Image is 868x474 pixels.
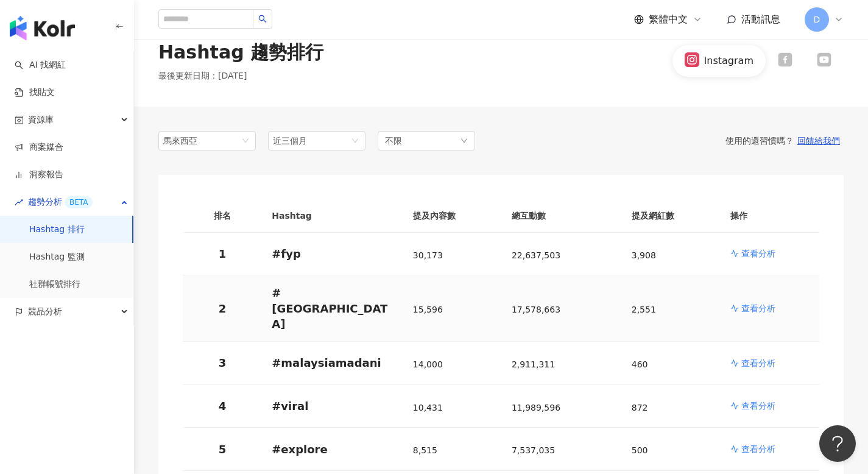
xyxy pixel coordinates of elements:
span: 14,000 [413,359,443,369]
p: # viral [272,398,393,414]
span: 2,911,311 [512,359,555,369]
span: 競品分析 [28,298,62,325]
th: 總互動數 [502,199,622,233]
p: # malaysiamadani [272,355,393,370]
span: 趨勢分析 [28,188,93,216]
p: # explore [272,442,393,457]
th: 排名 [183,199,262,233]
span: rise [15,198,23,207]
div: Instagram [704,54,753,68]
a: 查看分析 [730,247,810,260]
a: searchAI 找網紅 [15,59,66,71]
a: 查看分析 [730,302,810,314]
p: 最後更新日期 ： [DATE] [158,70,323,82]
th: 操作 [721,199,819,233]
span: search [258,15,267,23]
span: 活動訊息 [741,13,780,25]
a: 社群帳號排行 [29,278,80,291]
p: 4 [192,398,252,414]
a: Hashtag 排行 [29,224,85,236]
p: 查看分析 [741,357,775,369]
span: D [814,13,820,26]
span: 不限 [385,134,402,147]
span: down [460,137,468,144]
span: 22,637,503 [512,250,560,260]
p: 2 [192,301,252,316]
div: 使用的還習慣嗎？ [475,135,844,146]
a: 找貼文 [15,87,55,99]
p: 查看分析 [741,400,775,412]
span: 872 [632,403,648,412]
div: 馬來西亞 [163,132,203,150]
p: 5 [192,442,252,457]
span: 11,989,596 [512,403,560,412]
span: 繁體中文 [649,13,688,26]
span: 資源庫 [28,106,54,133]
a: 查看分析 [730,400,810,412]
p: 3 [192,355,252,370]
span: 8,515 [413,445,437,455]
span: 7,537,035 [512,445,555,455]
th: Hashtag [262,199,403,233]
iframe: Help Scout Beacon - Open [819,425,856,462]
img: logo [10,16,75,40]
p: # [GEOGRAPHIC_DATA] [272,285,393,331]
p: 查看分析 [741,443,775,455]
span: 近三個月 [273,136,307,146]
span: 17,578,663 [512,305,560,314]
span: 500 [632,445,648,455]
span: 460 [632,359,648,369]
p: 1 [192,246,252,261]
span: 30,173 [413,250,443,260]
th: 提及內容數 [403,199,502,233]
div: BETA [65,196,93,208]
a: Hashtag 監測 [29,251,85,263]
span: 3,908 [632,250,656,260]
p: 查看分析 [741,302,775,314]
span: 2,551 [632,305,656,314]
p: # fyp [272,246,393,261]
a: 查看分析 [730,443,810,455]
th: 提及網紅數 [622,199,721,233]
span: 10,431 [413,403,443,412]
button: 回饋給我們 [794,135,844,146]
div: Hashtag 趨勢排行 [158,40,323,65]
span: 15,596 [413,305,443,314]
a: 洞察報告 [15,169,63,181]
p: 查看分析 [741,247,775,260]
a: 商案媒合 [15,141,63,154]
a: 查看分析 [730,357,810,369]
